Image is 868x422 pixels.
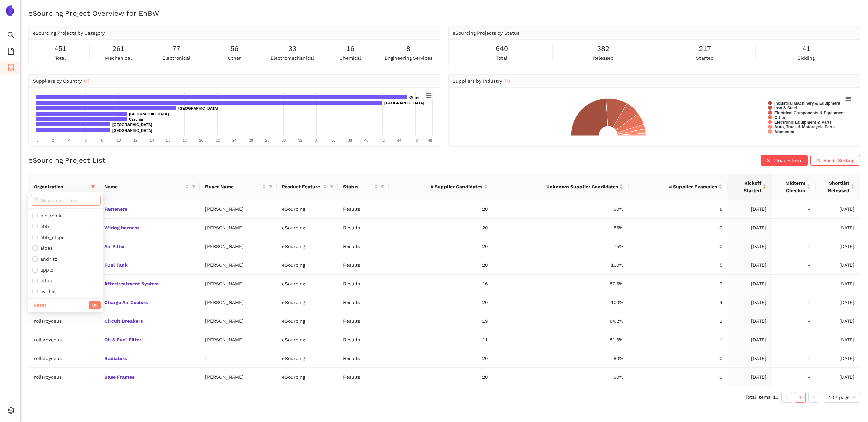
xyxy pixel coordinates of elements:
td: - [772,275,816,293]
td: 90% [493,349,629,368]
th: this column's title is Midterm Checkin,this column is sortable [772,174,816,200]
span: total [55,54,66,62]
td: 0 [629,237,728,256]
td: Results [338,330,389,349]
td: eSourcing [277,368,338,386]
span: close [816,158,821,163]
td: [DATE] [816,368,860,386]
text: Electrical Components & Equipment [774,110,845,115]
th: this column's title is Buyer Name,this column is sortable [200,174,277,200]
td: [DATE] [728,368,772,386]
td: [DATE] [728,349,772,368]
li: 1 [795,392,806,403]
td: 8 [629,200,728,219]
text: Aluminum [774,129,794,134]
td: eSourcing [277,312,338,330]
span: 451 [54,43,66,54]
span: filter [379,182,386,192]
td: Results [338,219,389,237]
td: [DATE] [816,312,860,330]
td: 11 [389,330,493,349]
span: left [785,395,789,399]
button: Reset [31,301,49,309]
text: 8 [101,138,103,142]
td: - [772,349,816,368]
li: Next Page [808,392,819,403]
td: Results [338,200,389,219]
span: Reset [34,301,46,309]
span: electronical [162,54,190,62]
td: 20 [389,349,493,368]
span: Clear Filters [773,157,802,164]
span: 56 [230,43,238,54]
text: 30 [282,138,286,142]
span: 217 [699,43,711,54]
span: electromechanical [271,54,314,62]
td: Results [338,293,389,312]
span: container [7,62,14,75]
li: Total items: 10 [745,392,778,403]
h2: eSourcing Project Overview for EnBW [28,8,860,18]
text: 40 [364,138,368,142]
td: 20 [389,293,493,312]
text: 18 [183,138,187,142]
td: Results [338,368,389,386]
td: eSourcing [277,330,338,349]
span: 640 [496,43,508,54]
span: atlas [38,278,52,283]
th: this column's title is Status,this column is sortable [338,174,389,200]
span: search [35,198,40,203]
span: filter [330,185,334,189]
span: 8 [406,43,410,54]
td: 16 [389,275,493,293]
th: this column's title is Unknown Supplier Candidates,this column is sortable [493,174,629,200]
td: [DATE] [816,256,860,275]
td: [PERSON_NAME] [200,237,277,256]
span: Organization [34,183,88,190]
td: 100% [493,256,629,275]
span: abb [38,224,49,229]
td: [PERSON_NAME] [200,275,277,293]
td: 0 [629,219,728,237]
span: file-add [7,45,14,59]
td: [DATE] [816,219,860,237]
button: closeReset Sorting [810,155,860,166]
text: 22 [216,138,220,142]
td: 75% [493,237,629,256]
td: [DATE] [816,349,860,368]
td: 20 [389,256,493,275]
td: Results [338,237,389,256]
td: 19 [389,312,493,330]
th: this column's title is Name,this column is sortable [99,174,199,200]
span: 41 [802,43,810,54]
td: [DATE] [728,293,772,312]
td: [PERSON_NAME] [200,368,277,386]
td: [DATE] [816,275,860,293]
span: eSourcing Projects by Category [33,30,105,36]
span: filter [267,182,274,192]
td: eSourcing [277,349,338,368]
td: 20 [389,368,493,386]
td: 2 [629,275,728,293]
text: 24 [232,138,236,142]
td: [PERSON_NAME] [200,312,277,330]
text: 6 [85,138,87,142]
span: info-circle [505,79,510,83]
td: eSourcing [277,237,338,256]
td: [DATE] [728,219,772,237]
span: close [766,158,771,163]
td: Results [338,349,389,368]
text: Iron & Steel [774,106,797,110]
span: avl-list [38,289,56,294]
td: [PERSON_NAME] [200,219,277,237]
td: 90% [493,200,629,219]
td: [PERSON_NAME] [200,293,277,312]
span: chemical [339,54,361,62]
td: - [772,237,816,256]
span: Reset Sorting [823,157,854,164]
td: 1 [629,330,728,349]
text: Czechia [129,117,143,121]
div: Page Size [825,392,860,403]
td: [PERSON_NAME] [200,256,277,275]
span: Kickoff Started [733,179,761,194]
